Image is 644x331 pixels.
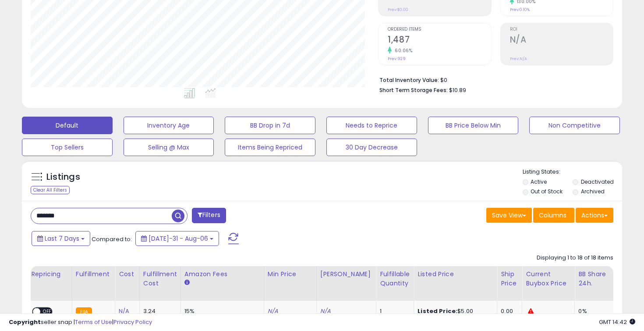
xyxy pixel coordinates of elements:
[119,270,136,279] div: Cost
[388,27,491,32] span: Ordered Items
[326,139,417,156] button: 30 Day Decrease
[320,270,372,279] div: [PERSON_NAME]
[581,188,605,195] label: Archived
[46,171,80,183] h5: Listings
[124,139,214,156] button: Selling @ Max
[143,270,177,288] div: Fulfillment Cost
[31,270,68,279] div: Repricing
[9,318,41,326] strong: Copyright
[388,35,491,46] h2: 1,487
[486,208,532,223] button: Save View
[531,178,547,185] label: Active
[599,318,635,326] span: 2025-08-15 14:42 GMT
[75,318,112,326] a: Terms of Use
[380,270,410,288] div: Fulfillable Quantity
[192,208,226,223] button: Filters
[32,231,90,246] button: Last 7 Days
[388,56,406,61] small: Prev: 929
[379,86,448,94] b: Short Term Storage Fees:
[533,208,574,223] button: Columns
[326,117,417,134] button: Needs to Reprice
[510,35,613,46] h2: N/A
[184,279,190,287] small: Amazon Fees.
[510,56,527,61] small: Prev: N/A
[92,235,132,243] span: Compared to:
[539,211,566,220] span: Columns
[225,139,315,156] button: Items Being Repriced
[523,168,623,176] p: Listing States:
[529,117,620,134] button: Non Competitive
[578,270,610,288] div: BB Share 24h.
[388,7,408,12] small: Prev: $0.00
[135,231,219,246] button: [DATE]-31 - Aug-06
[428,117,519,134] button: BB Price Below Min
[537,254,613,262] div: Displaying 1 to 18 of 18 items
[76,270,111,279] div: Fulfillment
[31,186,70,194] div: Clear All Filters
[379,74,607,85] li: $0
[113,318,152,326] a: Privacy Policy
[379,76,439,84] b: Total Inventory Value:
[268,270,313,279] div: Min Price
[526,270,571,288] div: Current Buybox Price
[22,139,113,156] button: Top Sellers
[184,270,260,279] div: Amazon Fees
[124,117,214,134] button: Inventory Age
[510,7,530,12] small: Prev: 0.10%
[392,47,412,54] small: 60.06%
[449,86,466,94] span: $10.89
[418,270,493,279] div: Listed Price
[510,27,613,32] span: ROI
[9,318,152,327] div: seller snap | |
[576,208,613,223] button: Actions
[225,117,315,134] button: BB Drop in 7d
[22,117,113,134] button: Default
[45,234,79,243] span: Last 7 Days
[501,270,518,288] div: Ship Price
[531,188,563,195] label: Out of Stock
[581,178,614,185] label: Deactivated
[149,234,208,243] span: [DATE]-31 - Aug-06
